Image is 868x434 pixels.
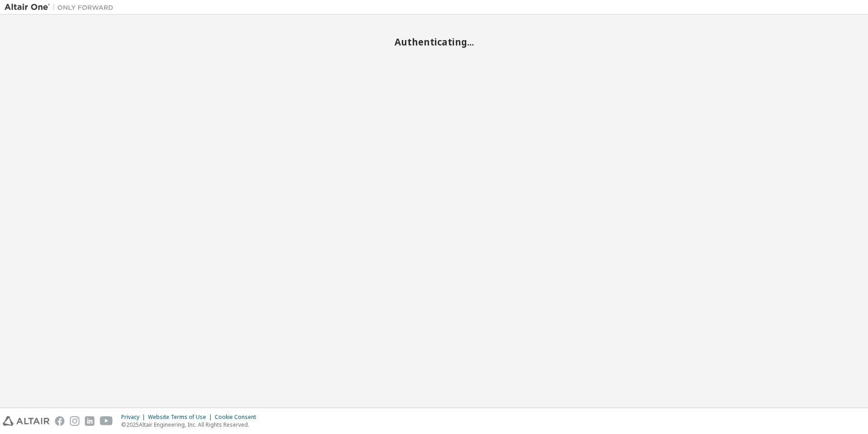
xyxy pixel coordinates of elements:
[121,414,148,421] div: Privacy
[85,416,94,426] img: linkedin.svg
[100,416,113,426] img: youtube.svg
[70,416,79,426] img: instagram.svg
[215,414,261,421] div: Cookie Consent
[5,36,863,48] h2: Authenticating...
[55,416,64,426] img: facebook.svg
[3,416,49,426] img: altair_logo.svg
[121,421,261,429] p: © 2025 Altair Engineering, Inc. All Rights Reserved.
[5,3,118,12] img: Altair One
[148,414,215,421] div: Website Terms of Use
